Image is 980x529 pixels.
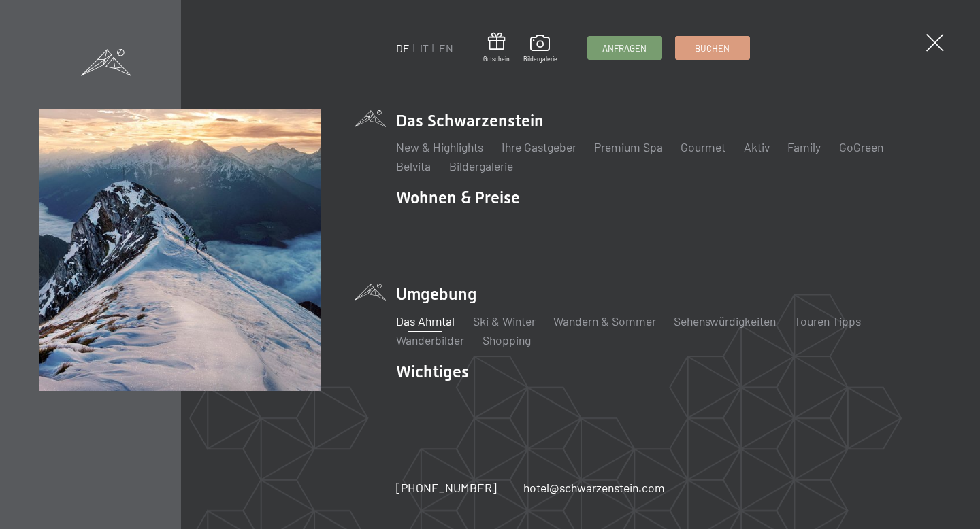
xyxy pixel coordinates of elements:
a: Aktiv [744,139,770,154]
a: Gutschein [483,33,510,63]
a: hotel@schwarzenstein.com [523,479,665,496]
span: Gutschein [483,55,510,63]
a: Bildergalerie [449,158,513,173]
a: GoGreen [839,139,883,154]
a: Touren Tipps [794,313,861,328]
a: IT [420,41,429,54]
a: Ski & Winter [473,313,536,328]
span: Buchen [695,42,730,54]
a: New & Highlights [396,139,483,154]
span: Anfragen [602,42,647,54]
a: Family [787,139,821,154]
span: [PHONE_NUMBER] [396,480,497,495]
a: Shopping [483,332,531,347]
a: Anfragen [588,37,661,59]
a: Wanderbilder [396,332,464,347]
a: Belvita [396,158,431,173]
a: Wandern & Sommer [553,313,656,328]
a: Das Ahrntal [396,313,455,328]
a: Gourmet [681,139,725,154]
a: Buchen [676,37,749,59]
span: Bildergalerie [523,55,557,63]
a: Sehenswürdigkeiten [674,313,776,328]
a: DE [396,41,410,54]
a: Ihre Gastgeber [502,139,576,154]
a: Premium Spa [594,139,663,154]
a: Bildergalerie [523,35,557,63]
a: [PHONE_NUMBER] [396,479,497,496]
a: EN [439,41,453,54]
